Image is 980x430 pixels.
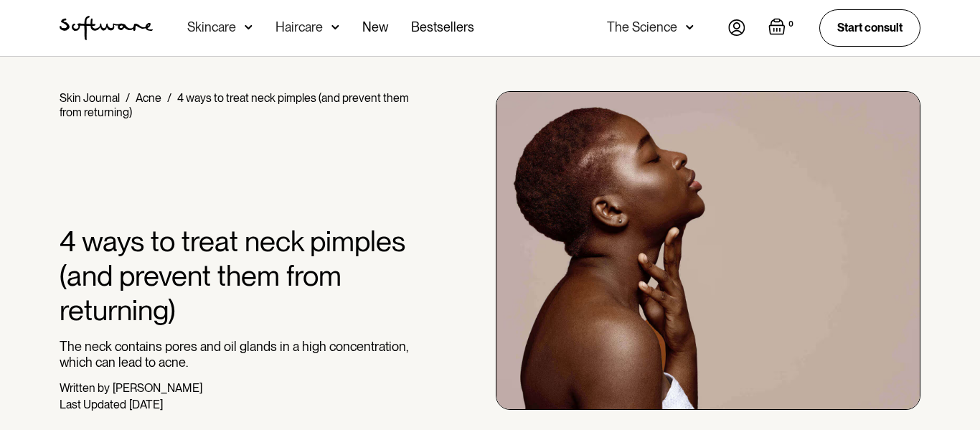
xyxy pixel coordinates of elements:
p: The neck contains pores and oil glands in a high concentration, which can lead to acne. [60,339,412,370]
a: Start consult [819,9,920,46]
img: arrow down [245,20,253,34]
a: Open empty cart [768,18,796,38]
div: The Science [607,20,677,34]
img: arrow down [686,20,694,34]
div: / [167,91,171,105]
div: 0 [786,18,796,31]
a: Acne [136,91,161,105]
div: Haircare [275,20,323,34]
div: / [126,91,130,105]
h1: 4 ways to treat neck pimples (and prevent them from returning) [60,224,412,327]
div: [DATE] [129,398,163,411]
div: Written by [60,381,110,395]
div: Last Updated [60,398,126,411]
div: 4 ways to treat neck pimples (and prevent them from returning) [60,91,409,119]
a: Skin Journal [60,91,120,105]
img: Software Logo [60,16,153,40]
div: [PERSON_NAME] [113,381,202,395]
img: arrow down [331,20,339,34]
a: home [60,16,153,40]
div: Skincare [187,20,236,34]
